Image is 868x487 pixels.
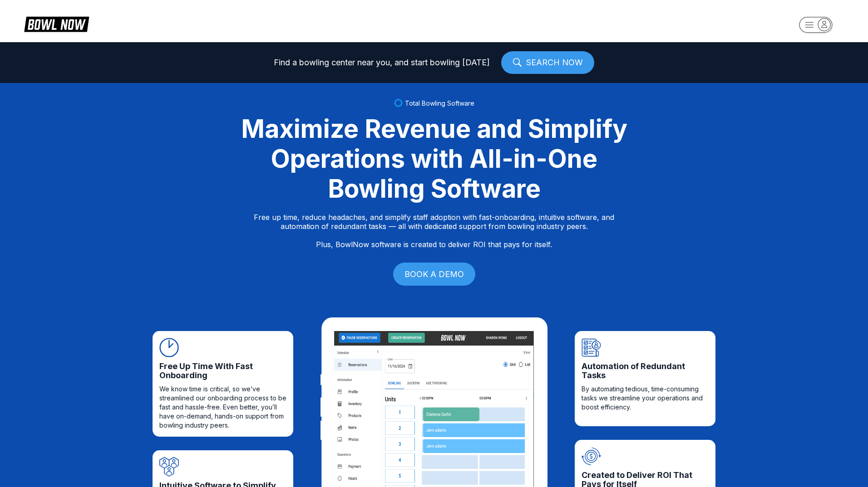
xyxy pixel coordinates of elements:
span: By automating tedious, time-consuming tasks we streamline your operations and boost efficiency. [582,385,709,412]
span: Free Up Time With Fast Onboarding [159,362,286,380]
span: Automation of Redundant Tasks [582,362,709,380]
span: We know time is critical, so we’ve streamlined our onboarding process to be fast and hassle-free.... [159,385,286,430]
p: Free up time, reduce headaches, and simplify staff adoption with fast-onboarding, intuitive softw... [254,213,614,249]
span: Find a bowling center near you, and start bowling [DATE] [274,58,490,67]
div: Maximize Revenue and Simplify Operations with All-in-One Bowling Software [230,114,638,204]
span: Total Bowling Software [405,99,474,107]
a: SEARCH NOW [501,51,594,74]
a: BOOK A DEMO [393,263,475,286]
